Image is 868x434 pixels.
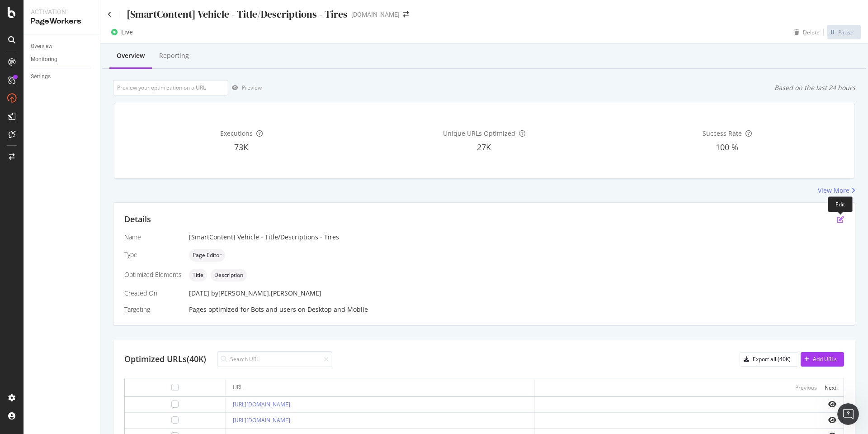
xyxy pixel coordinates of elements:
[803,29,820,36] div: Delete
[351,10,400,19] div: [DOMAIN_NAME]
[233,401,290,408] a: [URL][DOMAIN_NAME]
[477,142,491,153] span: 27K
[716,142,738,153] span: 100 %
[753,355,791,363] div: Export all (40K)
[828,401,836,408] i: eye
[233,416,290,424] a: [URL][DOMAIN_NAME]
[443,129,515,138] span: Unique URLs Optimized
[234,142,248,153] span: 73K
[251,305,296,314] div: Bots and users
[211,269,247,281] div: neutral label
[31,42,94,51] a: Overview
[189,249,225,262] div: neutral label
[124,233,182,242] div: Name
[837,403,859,425] iframe: Intercom live chat
[117,51,145,60] div: Overview
[813,355,837,363] div: Add URLs
[127,7,348,21] div: [SmartContent] Vehicle - Title/Descriptions - Tires
[818,186,855,195] a: View More
[159,51,189,60] div: Reporting
[795,382,817,393] button: Previous
[124,214,151,225] div: Details
[31,7,93,16] div: Activation
[242,84,262,91] div: Preview
[211,289,321,298] div: by [PERSON_NAME].[PERSON_NAME]
[124,270,182,279] div: Optimized Elements
[31,55,57,64] div: Monitoring
[193,253,222,258] span: Page Editor
[124,289,182,298] div: Created On
[801,352,844,367] button: Add URLs
[827,25,861,39] button: Pause
[307,305,368,314] div: Desktop and Mobile
[220,129,253,138] span: Executions
[233,383,243,391] div: URL
[403,11,409,18] div: arrow-right-arrow-left
[703,129,742,138] span: Success Rate
[121,28,133,37] div: Live
[193,272,203,278] span: Title
[124,353,206,365] div: Optimized URLs (40K)
[791,25,820,39] button: Delete
[818,186,849,195] div: View More
[124,250,182,259] div: Type
[31,55,94,64] a: Monitoring
[828,196,853,212] div: Edit
[31,16,93,27] div: PageWorkers
[189,305,844,314] div: Pages optimized for on
[217,351,332,367] input: Search URL
[113,80,228,95] input: Preview your optimization on a URL
[189,233,844,242] div: [SmartContent] Vehicle - Title/Descriptions - Tires
[214,272,243,278] span: Description
[124,305,182,314] div: Targeting
[108,11,112,18] a: Click to go back
[828,416,836,424] i: eye
[795,384,817,391] div: Previous
[740,352,798,367] button: Export all (40K)
[228,81,262,95] button: Preview
[837,216,844,223] div: pen-to-square
[838,29,854,36] div: Pause
[774,83,855,92] div: Based on the last 24 hours
[825,382,836,393] button: Next
[31,72,51,81] div: Settings
[31,72,94,81] a: Settings
[825,384,836,391] div: Next
[31,42,52,51] div: Overview
[189,269,207,281] div: neutral label
[189,289,844,298] div: [DATE]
